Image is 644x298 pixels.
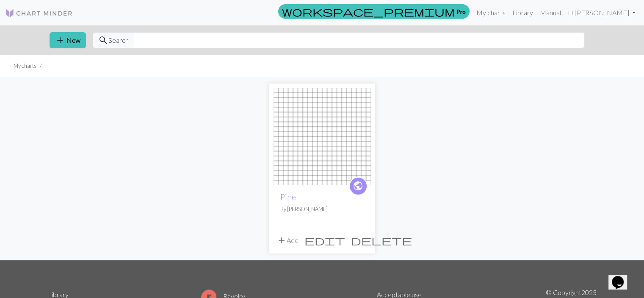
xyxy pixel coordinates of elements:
a: Library [509,4,536,21]
img: Logo [5,8,73,18]
span: search [98,34,108,46]
a: public [349,177,368,195]
a: Pro [278,4,470,19]
p: By [PERSON_NAME] [280,205,364,213]
button: New [50,32,86,48]
span: delete [351,234,412,246]
button: Edit [301,232,348,248]
span: public [353,179,363,192]
img: Pine [274,88,371,185]
iframe: chat widget [608,264,636,290]
span: add [276,234,287,246]
span: Search [108,35,129,45]
span: workspace_premium [282,6,455,17]
button: Delete [348,232,415,248]
a: Pine [274,131,371,139]
i: public [353,178,363,195]
span: edit [304,234,345,246]
li: My charts [14,62,36,70]
button: Add [274,232,301,248]
a: Manual [536,4,564,21]
a: Hi[PERSON_NAME] [564,4,639,21]
i: Edit [304,235,345,245]
span: add [55,34,65,46]
a: Pine [280,192,296,202]
a: My charts [473,4,509,21]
